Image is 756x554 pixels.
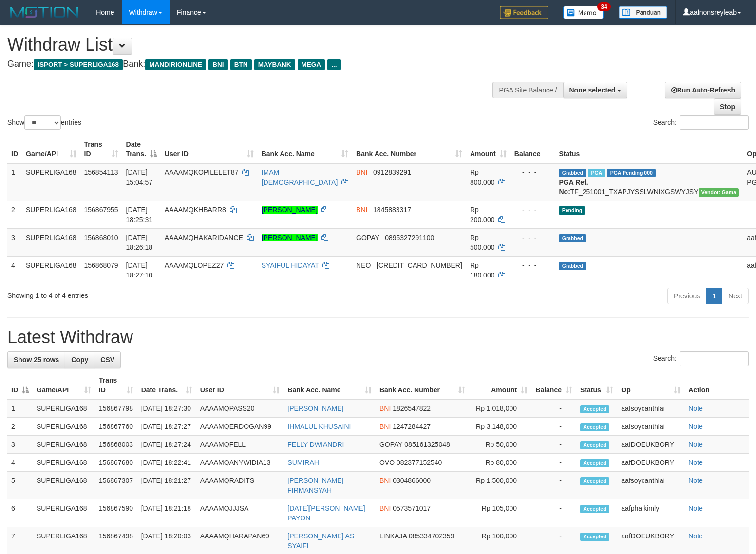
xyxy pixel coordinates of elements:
a: [PERSON_NAME] AS SYAIFI [287,532,354,550]
a: Copy [65,351,94,368]
span: AAAAMQLOPEZ27 [165,261,224,269]
a: Note [688,423,703,430]
td: Rp 3,148,000 [469,418,531,436]
th: Status: activate to sort column ascending [576,371,617,399]
td: [DATE] 18:21:27 [137,472,196,499]
a: Note [688,441,703,448]
a: Note [688,504,703,512]
span: 156867955 [84,206,118,214]
td: - [531,399,576,418]
td: aafsoycanthlai [617,399,684,418]
a: Note [688,405,703,412]
span: Copy 0912839291 to clipboard [373,168,411,176]
a: Stop [714,98,741,115]
td: Rp 50,000 [469,436,531,454]
img: MOTION_logo.png [7,5,81,19]
span: ... [327,59,340,70]
span: Copy 1247284427 to clipboard [393,423,431,430]
span: 156868079 [84,261,118,269]
a: IMAM [DEMOGRAPHIC_DATA] [262,168,338,186]
span: Accepted [580,459,609,467]
span: BNI [208,59,227,70]
th: Amount: activate to sort column ascending [466,135,510,163]
span: None selected [569,86,616,94]
input: Search: [680,351,749,366]
label: Show entries [7,115,81,130]
td: - [531,436,576,454]
td: 156867760 [95,418,137,436]
th: Bank Acc. Name: activate to sort column ascending [283,371,376,399]
td: 4 [7,454,33,472]
div: - - - [514,205,551,215]
th: Op: activate to sort column ascending [617,371,684,399]
span: Grabbed [559,234,586,242]
span: Vendor URL: https://trx31.1velocity.biz [699,188,739,197]
td: SUPERLIGA168 [22,228,80,256]
span: Copy 1845883317 to clipboard [373,206,411,214]
td: SUPERLIGA168 [33,436,95,454]
b: PGA Ref. No: [559,178,588,196]
a: Previous [667,288,706,304]
span: [DATE] 18:27:10 [126,261,153,279]
td: - [531,454,576,472]
span: [DATE] 18:25:31 [126,206,153,223]
th: Action [684,371,749,399]
span: AAAAMQKHBARR8 [165,206,226,214]
a: [PERSON_NAME] FIRMANSYAH [287,477,343,494]
span: GOPAY [356,234,379,241]
td: 156868003 [95,436,137,454]
img: panduan.png [619,6,667,19]
span: OVO [379,459,395,466]
div: - - - [514,233,551,242]
span: LINKAJA [379,532,407,540]
td: 2 [7,201,22,228]
span: CSV [100,356,114,364]
td: [DATE] 18:21:18 [137,499,196,527]
span: BNI [379,423,391,430]
span: AAAAMQHAKARIDANCE [165,234,243,241]
th: Amount: activate to sort column ascending [469,371,531,399]
span: [DATE] 18:26:18 [126,234,153,251]
img: Button%20Memo.svg [563,6,604,19]
span: 34 [597,2,610,11]
span: Grabbed [559,262,586,270]
th: Status [555,135,743,163]
div: PGA Site Balance / [492,82,563,98]
a: Show 25 rows [7,351,65,368]
td: 156867798 [95,399,137,418]
a: FELLY DWIANDRI [287,441,344,448]
span: AAAAMQKOPILELET87 [165,168,239,176]
span: Accepted [580,477,609,485]
span: Copy 0304866000 to clipboard [393,477,431,484]
td: 3 [7,228,22,256]
td: AAAAMQPASS20 [196,399,284,418]
div: - - - [514,260,551,270]
th: Date Trans.: activate to sort column descending [122,135,161,163]
input: Search: [680,115,749,130]
span: Grabbed [559,169,586,177]
span: MEGA [298,59,325,70]
td: 1 [7,163,22,201]
span: BNI [379,504,391,512]
th: ID [7,135,22,163]
span: 156868010 [84,234,118,241]
span: Copy 0895327291100 to clipboard [385,234,434,241]
span: Accepted [580,405,609,413]
td: 3 [7,436,33,454]
td: 156867590 [95,499,137,527]
span: [DATE] 15:04:57 [126,168,153,186]
td: SUPERLIGA168 [22,256,80,284]
td: Rp 80,000 [469,454,531,472]
th: Bank Acc. Name: activate to sort column ascending [258,135,352,163]
button: None selected [563,82,628,98]
th: Balance: activate to sort column ascending [531,371,576,399]
th: Date Trans.: activate to sort column ascending [137,371,196,399]
td: AAAAMQRADITS [196,472,284,499]
th: User ID: activate to sort column ascending [161,135,258,163]
span: PGA Pending [607,169,656,177]
td: aafsoycanthlai [617,472,684,499]
div: - - - [514,167,551,177]
span: ISPORT > SUPERLIGA168 [34,59,123,70]
td: TF_251001_TXAPJYSSLWNIXGSWYJSY [555,163,743,201]
a: Note [688,532,703,540]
